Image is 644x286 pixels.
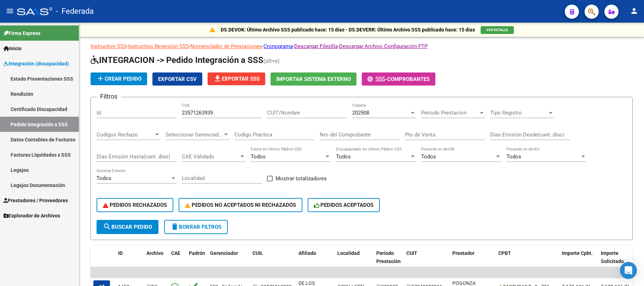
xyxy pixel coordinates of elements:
span: Gerenciador [210,250,238,256]
datatable-header-cell: Gerenciador [207,246,250,277]
span: Localidad [337,250,360,256]
span: CPBT [498,250,511,256]
button: Borrar Filtros [164,220,228,234]
span: (alt+e) [263,58,280,64]
span: CUIT [406,250,417,256]
datatable-header-cell: CAE [168,246,186,277]
span: Prestador [452,250,475,256]
datatable-header-cell: CUIT [404,246,449,277]
mat-icon: search [103,222,111,231]
span: PEDIDOS ACEPTADOS [314,202,374,208]
datatable-header-cell: Afiliado [296,246,335,277]
span: Borrar Filtros [170,224,221,230]
span: CUIL [253,250,263,256]
a: Descargar Archivo Configuración FTP [339,43,428,49]
a: Instructivo SSS [91,43,127,49]
span: Mostrar totalizadores [275,174,327,183]
span: Todos [506,153,521,160]
a: Descargar Filezilla [294,43,338,49]
button: PEDIDOS NO ACEPTADOS NI RECHAZADOS [179,198,302,212]
span: Padrón [189,250,205,256]
span: Todos [251,153,266,160]
span: CAE Validado [182,153,239,160]
div: Open Intercom Messenger [620,262,637,279]
span: Importe Cpbt. [562,250,593,256]
p: DS.DEVOK: Último Archivo SSS publicado hace: 15 días - DS.DEVERR: Último Archivo SSS publicado ha... [221,26,475,34]
datatable-header-cell: Localidad [335,246,373,277]
span: Inicio [4,45,22,52]
mat-icon: delete [170,222,179,231]
button: Buscar Pedido [97,220,158,234]
datatable-header-cell: CUIL [250,246,296,277]
a: Instructivo Reversión SSS [128,43,189,49]
span: Periodo Prestacion [421,110,478,116]
span: Codigos Rechazo [97,132,154,138]
span: Seleccionar Gerenciador [166,132,223,138]
mat-icon: add [96,74,105,83]
datatable-header-cell: Prestador [449,246,495,277]
span: Período Prestación [376,250,401,264]
span: Firma Express [4,29,40,37]
datatable-header-cell: Período Prestación [373,246,404,277]
h3: Filtros [97,92,121,101]
span: CAE [171,250,180,256]
mat-icon: person [630,7,638,15]
button: Exportar CSV [152,72,202,86]
span: INTEGRACION -> Pedido Integración a SSS [91,55,263,65]
button: Exportar SSS [208,72,265,85]
span: Afiliado [298,250,316,256]
a: Nomenclador de Prestaciones [190,43,262,49]
span: Prestadores / Proveedores [4,197,68,204]
span: Comprobantes [387,76,430,82]
span: - Federada [56,4,94,19]
span: PEDIDOS RECHAZADOS [103,202,167,208]
button: PEDIDOS RECHAZADOS [97,198,173,212]
span: Crear Pedido [96,76,141,82]
datatable-header-cell: CPBT [495,246,559,277]
span: Exportar SSS [213,76,260,82]
span: Importe Solicitado [601,250,624,264]
span: ID [118,250,123,256]
span: 202508 [352,110,369,116]
span: PEDIDOS NO ACEPTADOS NI RECHAZADOS [185,202,296,208]
span: Tipo Registro [490,110,547,116]
span: Buscar Pedido [103,224,152,230]
span: Todos [97,175,111,181]
datatable-header-cell: ID [115,246,144,277]
span: Integración (discapacidad) [4,60,69,68]
button: Crear Pedido [91,72,147,85]
datatable-header-cell: Padrón [186,246,207,277]
span: Archivo [146,250,163,256]
span: VER DETALLE [486,28,508,32]
button: Importar Sistema Externo [271,72,356,86]
span: Explorador de Archivos [4,212,60,220]
mat-icon: menu [6,7,14,15]
datatable-header-cell: Importe Cpbt. [559,246,598,277]
datatable-header-cell: Importe Solicitado [598,246,637,277]
span: Importar Sistema Externo [276,76,351,82]
span: Todos [336,153,351,160]
button: -Comprobantes [362,72,435,86]
span: Todos [421,153,436,160]
datatable-header-cell: Archivo [144,246,168,277]
span: Exportar CSV [158,76,197,82]
mat-icon: file_download [213,74,222,83]
button: PEDIDOS ACEPTADOS [308,198,380,212]
a: Cronograma [263,43,293,49]
button: VER DETALLE [481,26,514,34]
p: - - - - - [91,42,633,50]
span: - [367,76,387,82]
